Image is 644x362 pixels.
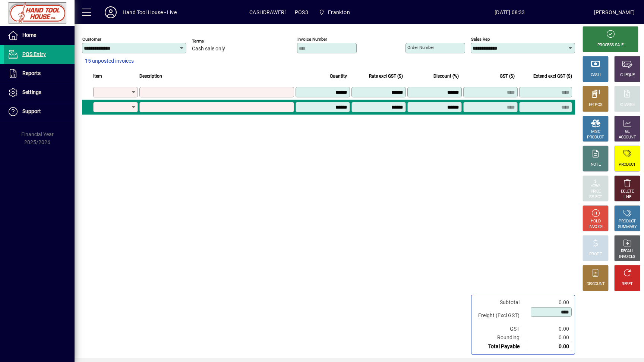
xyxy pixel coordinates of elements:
span: CASHDRAWER1 [249,6,287,18]
td: Subtotal [474,298,527,307]
span: GST ($) [500,72,515,80]
button: 15 unposted invoices [82,54,137,68]
span: Discount (%) [433,72,459,80]
mat-label: Order number [407,45,434,50]
a: Settings [4,83,75,102]
span: 15 unposted invoices [85,57,134,65]
span: Item [93,72,102,80]
span: POS Entry [22,51,46,57]
div: PROCESS SALE [597,43,624,48]
td: 0.00 [527,298,572,307]
div: DELETE [621,189,634,194]
a: Support [4,102,75,121]
span: Cash sale only [192,46,225,52]
span: POS3 [295,6,308,18]
div: Hand Tool House - Live [123,6,177,18]
span: Reports [22,70,41,76]
div: [PERSON_NAME] [594,6,635,18]
span: Frankton [316,6,353,19]
div: MISC [591,129,600,135]
div: SUMMARY [618,224,637,230]
td: Freight (Excl GST) [474,307,527,325]
div: CHARGE [620,102,635,108]
span: Settings [22,89,41,95]
mat-label: Customer [82,37,101,42]
span: [DATE] 08:33 [426,6,594,18]
span: Home [22,32,36,38]
a: Reports [4,64,75,83]
div: SELECT [589,194,602,200]
div: PRODUCT [619,162,635,168]
span: Frankton [328,6,350,18]
span: Quantity [330,72,347,80]
div: DISCOUNT [587,281,604,287]
div: CHEQUE [620,72,634,78]
button: Profile [99,6,123,19]
mat-label: Sales rep [471,37,490,42]
a: Home [4,26,75,45]
div: CASH [591,72,600,78]
div: GL [625,129,630,135]
span: Terms [192,39,237,44]
span: Extend excl GST ($) [533,72,572,80]
div: ACCOUNT [619,135,636,140]
div: RESET [622,281,633,287]
mat-label: Invoice number [297,37,327,42]
td: 0.00 [527,333,572,342]
span: Description [139,72,162,80]
div: PRODUCT [587,135,604,140]
td: GST [474,325,527,333]
div: LINE [624,194,631,200]
div: PROFIT [589,252,602,257]
div: INVOICE [588,224,602,230]
td: Rounding [474,333,527,342]
td: 0.00 [527,325,572,333]
div: NOTE [591,162,600,168]
div: PRODUCT [619,219,635,224]
div: INVOICES [619,254,635,260]
td: 0.00 [527,342,572,351]
div: PRICE [591,189,601,194]
span: Support [22,108,41,114]
div: EFTPOS [589,102,603,108]
div: HOLD [591,219,600,224]
div: RECALL [621,249,634,254]
span: Rate excl GST ($) [369,72,403,80]
td: Total Payable [474,342,527,351]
